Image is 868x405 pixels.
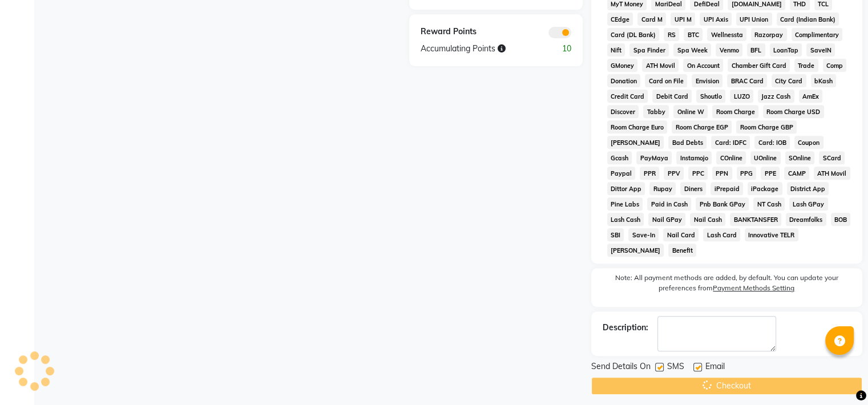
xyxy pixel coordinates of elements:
span: Innovative TELR [745,228,798,241]
span: PayMaya [636,151,672,164]
div: 10 [538,43,579,55]
span: Card (Indian Bank) [777,13,839,26]
span: UPI M [671,13,695,26]
span: Credit Card [607,90,648,103]
span: PPV [664,167,684,180]
span: SCard [819,151,845,164]
span: Paid in Cash [647,197,691,210]
span: Gcash [607,151,632,164]
span: Room Charge EGP [672,120,732,133]
span: SBI [607,228,624,241]
span: Comp [823,59,847,72]
span: Shoutlo [696,90,725,103]
div: Reward Points [412,26,496,38]
span: Debit Card [652,90,692,103]
span: Email [705,361,725,375]
span: Room Charge GBP [736,120,797,133]
span: UOnline [750,151,781,164]
span: Chamber Gift Card [728,59,790,72]
span: Room Charge USD [763,105,824,118]
span: Tabby [643,105,669,118]
span: Nail Card [663,228,699,241]
span: BFL [747,43,765,56]
span: Pine Labs [607,197,643,210]
span: Benefit [668,244,696,257]
span: Paypal [607,167,636,180]
label: Note: All payment methods are added, by default. You can update your preferences from [603,273,851,298]
span: Wellnessta [707,28,746,41]
span: CEdge [607,13,633,26]
span: Spa Week [673,43,711,56]
span: City Card [772,74,806,87]
span: BOB [831,213,851,226]
span: LUZO [730,90,753,103]
div: Accumulating Points [412,43,538,55]
span: Room Charge [712,105,758,118]
span: ATH Movil [814,167,850,180]
span: LoanTap [770,43,802,56]
span: UPI Axis [700,13,732,26]
span: CAMP [784,167,809,180]
span: Nail Cash [690,213,725,226]
span: Donation [607,74,641,87]
span: NT Cash [753,197,785,210]
span: On Account [683,59,723,72]
span: BRAC Card [727,74,767,87]
span: RS [664,28,679,41]
span: Diners [680,182,706,195]
span: Bad Debts [668,136,706,149]
span: BANKTANSFER [730,213,781,226]
span: Coupon [794,136,823,149]
span: Dreamfolks [786,213,826,226]
span: ATH Movil [642,59,679,72]
span: Lash Card [703,228,740,241]
span: UPI Union [736,13,772,26]
span: Card: IDFC [711,136,750,149]
span: Lash Cash [607,213,644,226]
span: iPackage [748,182,782,195]
span: Card M [637,13,666,26]
span: Online W [673,105,708,118]
span: SaveIN [806,43,835,56]
span: Save-In [628,228,659,241]
span: Nail GPay [648,213,685,226]
div: Description: [603,322,648,334]
span: Card: IOB [754,136,790,149]
span: Spa Finder [629,43,669,56]
span: Razorpay [751,28,787,41]
label: Payment Methods Setting [713,283,794,293]
span: SMS [667,361,684,375]
span: Trade [794,59,818,72]
span: Discover [607,105,639,118]
span: Card on File [645,74,687,87]
span: Pnb Bank GPay [696,197,749,210]
span: PPR [640,167,659,180]
span: Venmo [716,43,742,56]
span: BTC [684,28,703,41]
span: bKash [811,74,837,87]
span: Lash GPay [789,197,828,210]
span: PPE [761,167,780,180]
span: Complimentary [792,28,843,41]
span: [PERSON_NAME] [607,136,664,149]
span: iPrepaid [710,182,743,195]
span: GMoney [607,59,638,72]
span: Nift [607,43,625,56]
span: [PERSON_NAME] [607,244,664,257]
span: Jazz Cash [758,90,794,103]
span: PPG [737,167,757,180]
span: Dittor App [607,182,645,195]
span: Instamojo [676,151,712,164]
span: PPC [688,167,708,180]
span: AmEx [799,90,823,103]
span: PPN [712,167,732,180]
span: Send Details On [591,361,651,375]
span: Envision [692,74,722,87]
span: COnline [716,151,746,164]
span: SOnline [785,151,815,164]
span: Rupay [649,182,676,195]
span: Room Charge Euro [607,120,668,133]
span: Card (DL Bank) [607,28,660,41]
span: District App [787,182,829,195]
